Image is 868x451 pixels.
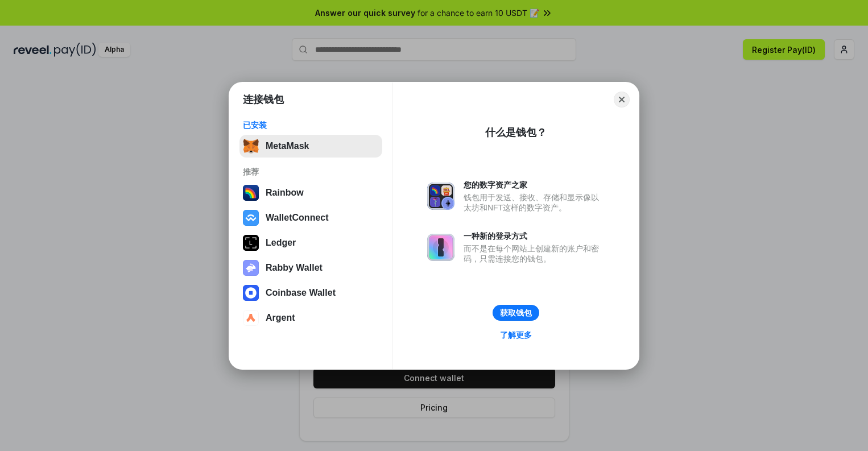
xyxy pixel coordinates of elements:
img: svg+xml,%3Csvg%20width%3D%2228%22%20height%3D%2228%22%20viewBox%3D%220%200%2028%2028%22%20fill%3D... [243,310,259,326]
div: Argent [266,313,295,323]
button: MetaMask [239,135,382,158]
img: svg+xml,%3Csvg%20xmlns%3D%22http%3A%2F%2Fwww.w3.org%2F2000%2Fsvg%22%20fill%3D%22none%22%20viewBox... [427,234,454,261]
div: MetaMask [266,141,309,151]
div: Ledger [266,238,296,248]
img: svg+xml,%3Csvg%20xmlns%3D%22http%3A%2F%2Fwww.w3.org%2F2000%2Fsvg%22%20width%3D%2228%22%20height%3... [243,235,259,251]
button: 获取钱包 [493,305,539,321]
h1: 连接钱包 [243,93,284,106]
img: svg+xml,%3Csvg%20width%3D%2228%22%20height%3D%2228%22%20viewBox%3D%220%200%2028%2028%22%20fill%3D... [243,210,259,226]
button: Ledger [239,231,382,254]
div: Coinbase Wallet [266,288,336,298]
div: WalletConnect [266,213,329,223]
img: svg+xml,%3Csvg%20xmlns%3D%22http%3A%2F%2Fwww.w3.org%2F2000%2Fsvg%22%20fill%3D%22none%22%20viewBox... [427,183,454,210]
div: 什么是钱包？ [485,126,547,139]
div: 而不是在每个网站上创建新的账户和密码，只需连接您的钱包。 [464,243,605,264]
div: 一种新的登录方式 [464,231,605,241]
a: 了解更多 [493,328,539,342]
img: svg+xml,%3Csvg%20width%3D%2228%22%20height%3D%2228%22%20viewBox%3D%220%200%2028%2028%22%20fill%3D... [243,285,259,301]
img: svg+xml,%3Csvg%20fill%3D%22none%22%20height%3D%2233%22%20viewBox%3D%220%200%2035%2033%22%20width%... [243,138,259,154]
img: svg+xml,%3Csvg%20width%3D%22120%22%20height%3D%22120%22%20viewBox%3D%220%200%20120%20120%22%20fil... [243,185,259,201]
div: 了解更多 [500,330,532,340]
img: svg+xml,%3Csvg%20xmlns%3D%22http%3A%2F%2Fwww.w3.org%2F2000%2Fsvg%22%20fill%3D%22none%22%20viewBox... [243,260,259,276]
div: Rainbow [266,188,304,198]
div: 已安装 [243,120,379,130]
button: WalletConnect [239,206,382,229]
button: Rabby Wallet [239,256,382,279]
div: 推荐 [243,167,379,177]
button: Close [614,92,630,107]
div: Rabby Wallet [266,263,323,273]
div: 钱包用于发送、接收、存储和显示像以太坊和NFT这样的数字资产。 [464,192,605,213]
div: 您的数字资产之家 [464,180,605,190]
button: Coinbase Wallet [239,282,382,304]
div: 获取钱包 [500,308,532,318]
button: Rainbow [239,181,382,204]
button: Argent [239,307,382,329]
